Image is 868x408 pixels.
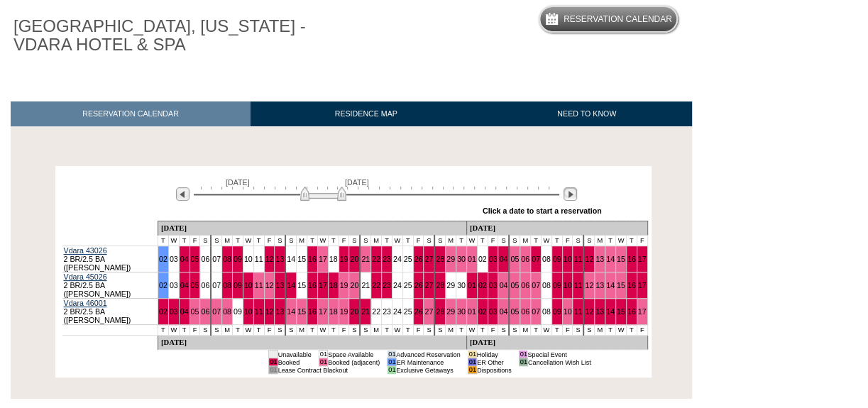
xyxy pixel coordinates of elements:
a: 18 [329,255,338,263]
a: 03 [170,255,178,263]
td: M [595,325,605,336]
a: 27 [424,255,433,263]
a: 09 [234,281,242,290]
a: 15 [617,307,625,316]
td: [DATE] [158,221,466,236]
a: 08 [542,255,551,263]
td: M [446,236,456,246]
td: 01 [519,351,527,358]
td: S [509,236,520,246]
td: S [275,236,285,246]
a: 20 [350,255,358,263]
td: W [168,325,179,336]
td: M [520,236,531,246]
td: F [637,236,647,246]
a: NEED TO KNOW [481,101,692,126]
h5: Reservation Calendar [564,15,672,24]
a: 16 [627,255,636,263]
td: W [317,325,328,336]
a: 04 [499,281,507,290]
td: W [168,236,179,246]
td: S [275,325,285,336]
a: 30 [457,255,466,263]
td: Lease Contract Blackout [278,366,380,374]
a: 14 [606,281,615,290]
td: T [328,236,339,246]
td: 2 BR/2.5 BA ([PERSON_NAME]) [62,272,158,299]
td: F [413,236,424,246]
a: 11 [255,255,263,263]
a: 02 [159,307,167,316]
a: 23 [383,307,391,316]
td: T [402,236,413,246]
a: 13 [595,307,604,316]
a: 16 [308,307,317,316]
a: 06 [201,281,209,290]
td: T [456,325,467,336]
td: S [424,236,434,246]
td: T [328,325,339,336]
a: 26 [414,281,423,290]
a: 10 [244,255,253,263]
td: T [551,236,562,246]
a: 09 [234,307,242,316]
td: ER Maintenance [396,358,461,366]
td: Advanced Reservation [396,351,461,358]
a: 30 [457,281,466,290]
td: F [413,325,424,336]
a: 09 [234,255,242,263]
a: 16 [308,281,317,290]
td: W [541,236,551,246]
td: 01 [388,351,396,358]
a: 17 [638,281,647,290]
a: 06 [521,281,529,290]
a: 12 [585,307,593,316]
td: M [446,325,456,336]
td: 2 BR/2.5 BA ([PERSON_NAME]) [62,299,158,325]
a: 10 [564,281,572,290]
td: T [232,325,243,336]
a: 01 [468,307,476,316]
td: M [371,236,382,246]
a: 08 [542,281,551,290]
td: S [349,236,360,246]
a: 12 [585,281,593,290]
a: 19 [340,255,348,263]
a: 27 [424,307,433,316]
td: F [562,236,573,246]
td: F [488,325,498,336]
td: S [200,325,211,336]
a: 03 [489,307,498,316]
td: 01 [388,366,396,374]
td: Exclusive Getaways [396,366,461,374]
a: 13 [275,281,284,290]
a: 14 [287,307,295,316]
a: 10 [564,307,572,316]
td: T [551,325,562,336]
td: S [424,325,434,336]
td: S [360,236,370,246]
a: 02 [478,255,487,263]
td: 01 [468,366,476,374]
a: 08 [223,281,231,290]
td: T [253,236,264,246]
a: 01 [468,255,476,263]
a: 12 [265,255,274,263]
a: 24 [393,281,402,290]
td: W [615,325,626,336]
a: 05 [191,281,199,290]
td: S [573,325,583,336]
a: 29 [446,307,455,316]
td: Space Available [328,351,380,358]
a: 10 [564,255,572,263]
a: 02 [478,281,487,290]
a: 24 [393,255,402,263]
td: 01 [519,358,527,366]
a: 21 [361,255,370,263]
td: Unavailable [278,351,312,358]
td: T [382,236,392,246]
span: [DATE] [345,178,369,187]
td: F [189,325,200,336]
td: M [520,325,531,336]
td: S [583,236,594,246]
